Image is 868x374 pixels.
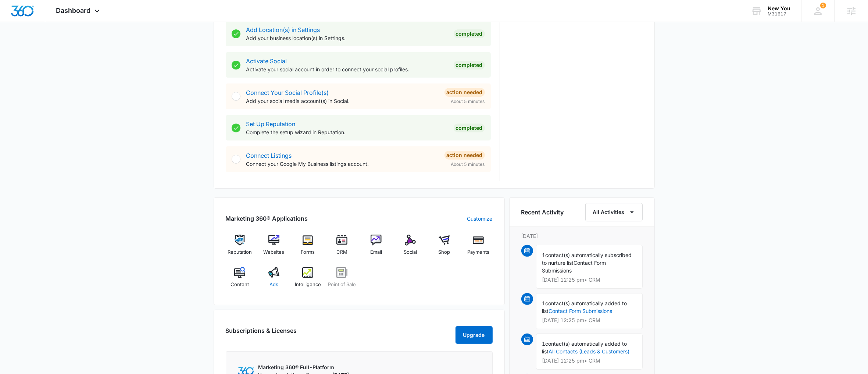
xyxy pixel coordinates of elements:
div: Action Needed [444,151,485,160]
button: All Activities [585,203,643,221]
span: Point of Sale [328,281,356,288]
p: Add your social media account(s) in Social. [246,97,439,105]
a: Connect Your Social Profile(s) [246,89,329,96]
p: Activate your social account in order to connect your social profiles. [246,65,448,73]
a: Email [362,235,390,261]
a: Intelligence [294,267,322,293]
a: Set Up Reputation [246,120,296,128]
p: [DATE] 12:25 pm • CRM [542,277,636,282]
h2: Subscriptions & Licenses [226,326,297,341]
div: Action Needed [444,88,485,97]
p: Add your business location(s) in Settings. [246,34,448,42]
span: 1 [820,3,826,8]
span: contact(s) automatically subscribed to nurture list [542,252,632,266]
span: Shop [438,249,450,256]
span: 1 [542,252,546,258]
span: Social [404,249,417,256]
span: Email [370,249,382,256]
h6: Recent Activity [521,208,564,217]
a: Payments [464,235,493,261]
a: Content [226,267,254,293]
span: Content [231,281,249,288]
span: Intelligence [295,281,321,288]
a: Customize [467,215,493,222]
button: Upgrade [456,326,493,344]
span: Reputation [228,249,252,256]
a: Websites [260,235,288,261]
span: 1 [542,300,546,306]
span: About 5 minutes [451,161,485,168]
div: notifications count [820,3,826,8]
span: About 5 minutes [451,98,485,105]
a: Point of Sale [328,267,356,293]
a: Reputation [226,235,254,261]
a: Contact Form Submissions [549,308,612,314]
span: Websites [263,249,284,256]
span: CRM [336,249,347,256]
span: Payments [467,249,489,256]
a: Add Location(s) in Settings [246,26,320,33]
a: Ads [260,267,288,293]
p: [DATE] 12:25 pm • CRM [542,318,636,323]
a: Forms [294,235,322,261]
div: account id [768,11,790,17]
span: Forms [301,249,315,256]
p: [DATE] 12:25 pm • CRM [542,358,636,363]
span: contact(s) automatically added to list [542,341,627,355]
a: Shop [430,235,458,261]
p: Connect your Google My Business listings account. [246,160,439,168]
a: Activate Social [246,57,287,65]
div: Completed [454,61,485,70]
h2: Marketing 360® Applications [226,214,308,223]
div: account name [768,6,790,11]
span: contact(s) automatically added to list [542,300,627,314]
p: Marketing 360® Full-Platform [258,363,349,371]
a: Social [396,235,424,261]
a: Connect Listings [246,152,292,159]
span: Dashboard [56,7,91,14]
div: Completed [454,124,485,132]
a: CRM [328,235,356,261]
div: Completed [454,29,485,38]
span: Contact Form Submissions [542,260,606,274]
p: [DATE] [521,232,643,240]
span: 1 [542,341,546,347]
p: Complete the setup wizard in Reputation. [246,128,448,136]
span: Ads [269,281,278,288]
a: All Contacts (Leads & Customers) [549,348,630,355]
